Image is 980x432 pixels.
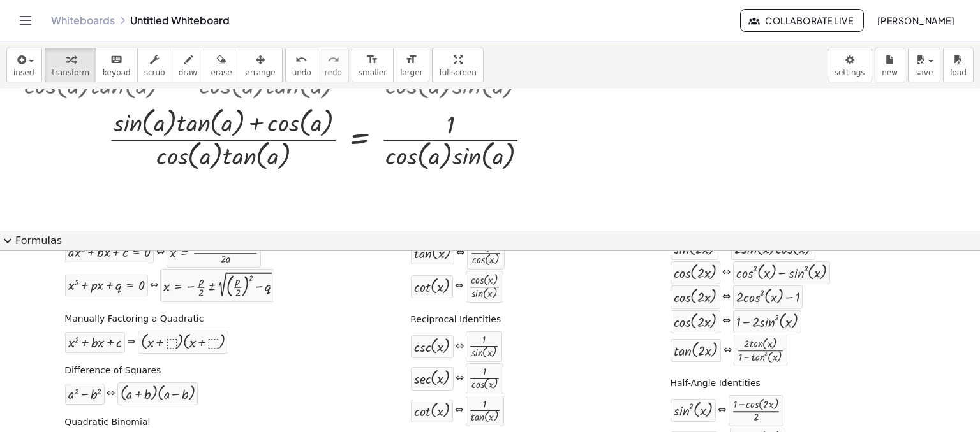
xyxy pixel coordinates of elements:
button: draw [172,48,205,82]
div: ⇔ [722,266,731,280]
div: ⇔ [722,314,731,329]
button: insert [6,48,42,82]
div: ⇒ [127,335,135,350]
label: Half-Angle Identities [670,377,760,390]
div: ⇔ [455,403,463,418]
i: undo [295,52,308,68]
i: keyboard [110,52,122,68]
i: format_size [366,52,378,68]
button: arrange [239,48,283,82]
div: ⇔ [722,290,731,305]
button: settings [828,48,872,82]
span: scrub [144,68,165,77]
div: ⇔ [150,278,158,293]
div: ⇔ [456,340,464,354]
button: Toggle navigation [15,10,36,31]
span: smaller [359,68,387,77]
span: settings [835,68,865,77]
span: Collaborate Live [751,15,853,26]
label: Reciprocal Identities [410,313,501,326]
span: draw [179,68,198,77]
span: erase [211,68,232,77]
span: redo [325,68,342,77]
button: redoredo [318,48,349,82]
i: redo [327,52,339,68]
button: keyboardkeypad [96,48,138,82]
label: Manually Factoring a Quadratic [64,313,204,326]
span: undo [292,68,311,77]
button: undoundo [285,48,318,82]
button: format_sizesmaller [352,48,394,82]
span: load [950,68,967,77]
label: Quadratic Binomial [64,416,150,429]
div: ⇔ [156,245,165,260]
a: Whiteboards [51,14,115,27]
span: transform [52,68,89,77]
div: ⇔ [721,241,729,256]
div: ⇔ [718,403,726,418]
div: ⇔ [455,279,463,294]
span: new [882,68,898,77]
button: new [875,48,905,82]
span: keypad [103,68,131,77]
button: erase [204,48,239,82]
span: arrange [246,68,276,77]
div: ⇔ [456,371,464,386]
span: insert [13,68,35,77]
i: format_size [405,52,417,68]
button: scrub [137,48,172,82]
button: Collaborate Live [740,9,864,32]
button: fullscreen [432,48,483,82]
div: ⇔ [724,343,732,358]
button: save [908,48,940,82]
div: ⇔ [107,387,115,401]
label: Difference of Squares [64,364,161,377]
span: save [915,68,933,77]
span: larger [400,68,422,77]
span: fullscreen [439,68,476,77]
button: format_sizelarger [393,48,429,82]
button: load [943,48,974,82]
div: ⇔ [456,246,464,261]
button: [PERSON_NAME] [866,9,965,32]
button: transform [45,48,96,82]
span: [PERSON_NAME] [877,15,954,26]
